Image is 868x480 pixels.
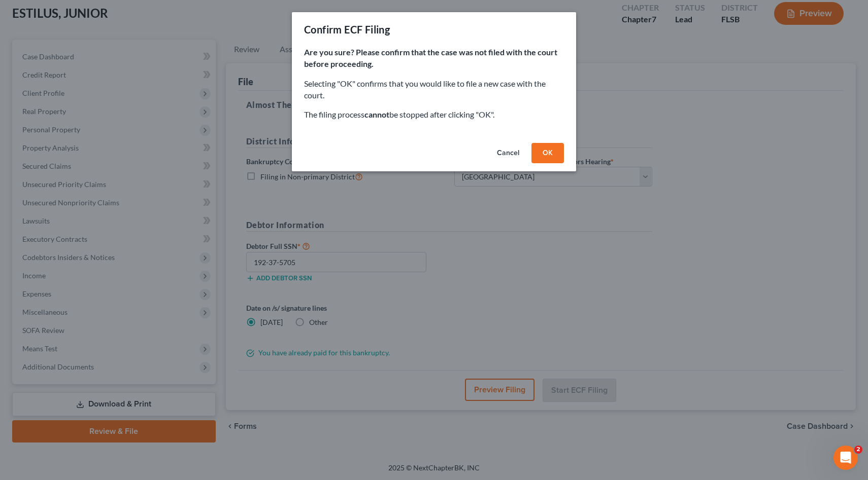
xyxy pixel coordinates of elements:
[304,22,390,36] div: Confirm ECF Filing
[304,109,564,121] p: The filing process be stopped after clicking "OK".
[304,78,564,101] p: Selecting "OK" confirms that you would like to file a new case with the court.
[489,143,527,163] button: Cancel
[854,446,862,454] span: 2
[833,446,858,470] iframe: Intercom live chat
[364,109,389,119] strong: cannot
[304,47,557,68] strong: Are you sure? Please confirm that the case was not filed with the court before proceeding.
[531,143,564,163] button: OK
